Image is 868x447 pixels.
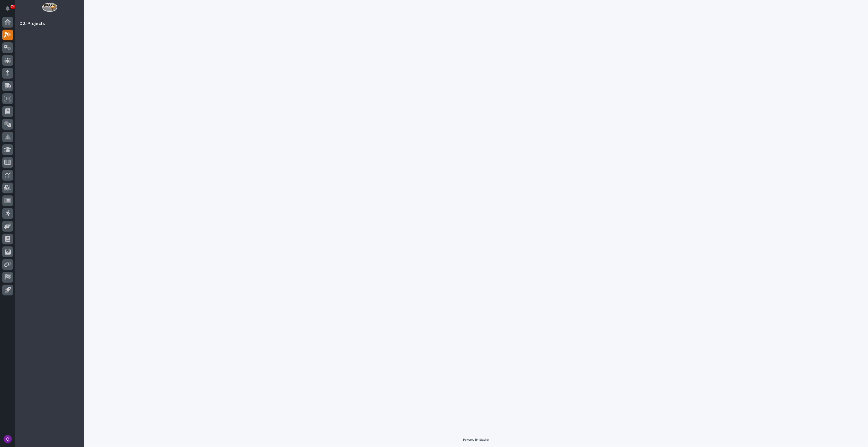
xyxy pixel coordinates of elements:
[463,438,489,441] a: Powered By Stacker
[11,5,15,8] p: 74
[6,6,13,14] div: Notifications74
[42,3,57,12] img: Workspace Logo
[2,434,13,444] button: users-avatar
[19,21,45,27] div: 02. Projects
[2,3,13,14] button: Notifications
